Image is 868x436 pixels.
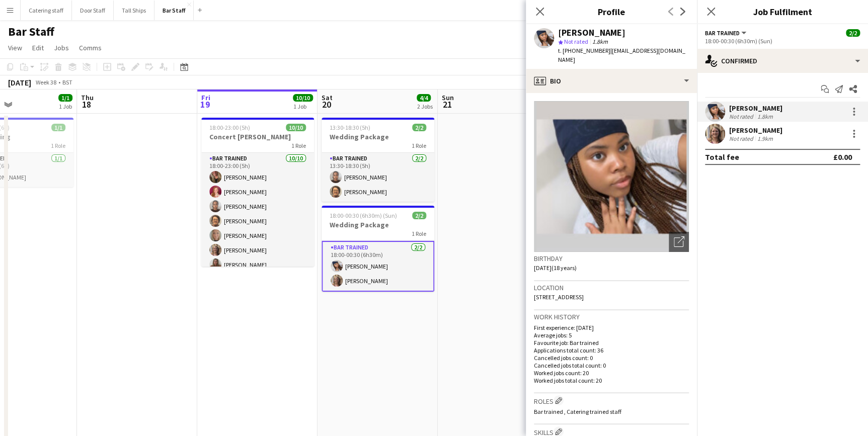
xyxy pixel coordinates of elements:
[669,232,689,252] div: Open photos pop-in
[62,78,72,86] div: BST
[200,99,210,110] span: 19
[534,283,689,292] h3: Location
[558,47,685,63] span: | [EMAIL_ADDRESS][DOMAIN_NAME]
[412,212,426,219] span: 2/2
[534,346,689,354] p: Applications total count: 36
[209,124,250,131] span: 18:00-23:00 (5h)
[534,254,689,263] h3: Birthday
[54,43,69,52] span: Jobs
[201,132,314,141] h3: Concert [PERSON_NAME]
[697,49,868,73] div: Confirmed
[412,230,426,237] span: 1 Role
[534,264,577,272] span: [DATE] (18 years)
[322,220,434,229] h3: Wedding Package
[833,152,852,162] div: £0.00
[442,93,454,102] span: Sun
[322,241,434,292] app-card-role: Bar trained2/218:00-00:30 (6h30m)[PERSON_NAME][PERSON_NAME]
[322,93,333,102] span: Sat
[590,38,610,45] span: 1.8km
[50,41,73,54] a: Jobs
[8,43,22,52] span: View
[705,152,739,162] div: Total fee
[201,93,210,102] span: Fri
[755,135,775,142] div: 1.9km
[729,104,782,113] div: [PERSON_NAME]
[320,99,333,110] span: 20
[526,69,697,93] div: Bio
[51,142,65,149] span: 1 Role
[412,124,426,131] span: 2/2
[705,29,748,37] button: Bar trained
[526,5,697,18] h3: Profile
[8,24,54,39] h1: Bar Staff
[293,94,313,102] span: 10/10
[697,5,868,18] h3: Job Fulfilment
[330,212,397,219] span: 18:00-00:30 (6h30m) (Sun)
[534,101,689,252] img: Crew avatar or photo
[201,153,314,318] app-card-role: Bar trained10/1018:00-23:00 (5h)[PERSON_NAME][PERSON_NAME][PERSON_NAME][PERSON_NAME][PERSON_NAME]...
[81,93,94,102] span: Thu
[75,41,106,54] a: Comms
[534,377,689,384] p: Worked jobs total count: 20
[201,118,314,267] app-job-card: 18:00-23:00 (5h)10/10Concert [PERSON_NAME]1 RoleBar trained10/1018:00-23:00 (5h)[PERSON_NAME][PER...
[417,94,431,102] span: 4/4
[564,38,588,45] span: Not rated
[286,124,306,131] span: 10/10
[705,37,860,45] div: 18:00-00:30 (6h30m) (Sun)
[330,124,370,131] span: 13:30-18:30 (5h)
[534,293,584,301] span: [STREET_ADDRESS]
[534,354,689,362] p: Cancelled jobs count: 0
[705,29,740,37] span: Bar trained
[729,126,782,135] div: [PERSON_NAME]
[534,408,621,415] span: Bar trained , Catering trained staff
[33,78,58,86] span: Week 38
[534,369,689,377] p: Worked jobs count: 20
[80,99,94,110] span: 18
[154,1,194,20] button: Bar Staff
[79,43,102,52] span: Comms
[114,1,154,20] button: Tall Ships
[534,312,689,321] h3: Work history
[59,103,72,110] div: 1 Job
[534,339,689,346] p: Favourite job: Bar trained
[32,43,44,52] span: Edit
[58,94,72,102] span: 1/1
[558,28,625,37] div: [PERSON_NAME]
[322,153,434,202] app-card-role: Bar trained2/213:30-18:30 (5h)[PERSON_NAME][PERSON_NAME]
[293,103,312,110] div: 1 Job
[729,113,755,120] div: Not rated
[534,362,689,369] p: Cancelled jobs total count: 0
[51,124,65,131] span: 1/1
[729,135,755,142] div: Not rated
[4,41,26,54] a: View
[534,324,689,331] p: First experience: [DATE]
[28,41,48,54] a: Edit
[72,1,114,20] button: Door Staff
[417,103,433,110] div: 2 Jobs
[534,395,689,406] h3: Roles
[534,331,689,339] p: Average jobs: 5
[755,113,775,120] div: 1.8km
[322,118,434,202] app-job-card: 13:30-18:30 (5h)2/2Wedding Package1 RoleBar trained2/213:30-18:30 (5h)[PERSON_NAME][PERSON_NAME]
[846,29,860,37] span: 2/2
[440,99,454,110] span: 21
[8,77,31,88] div: [DATE]
[558,47,610,54] span: t. [PHONE_NUMBER]
[322,206,434,292] app-job-card: 18:00-00:30 (6h30m) (Sun)2/2Wedding Package1 RoleBar trained2/218:00-00:30 (6h30m)[PERSON_NAME][P...
[412,142,426,149] span: 1 Role
[21,1,72,20] button: Catering staff
[291,142,306,149] span: 1 Role
[322,132,434,141] h3: Wedding Package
